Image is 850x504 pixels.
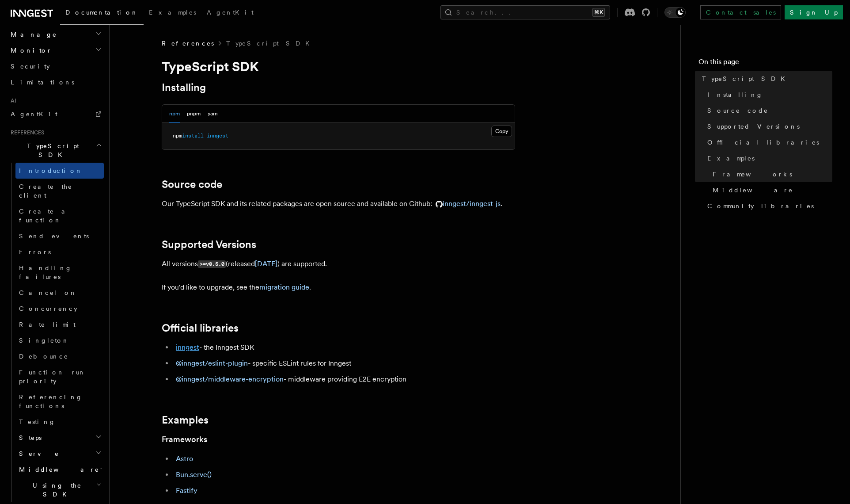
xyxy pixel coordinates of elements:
[15,332,104,348] a: Singleton
[700,5,781,19] a: Contact sales
[187,105,201,123] button: pnpm
[19,167,83,174] span: Introduction
[15,301,104,317] a: Concurrency
[698,71,832,87] a: TypeScript SDK
[162,433,207,446] a: Frameworks
[704,87,832,103] a: Installing
[707,106,768,115] span: Source code
[15,477,104,502] button: Using the SDK
[15,389,104,414] a: Referencing functions
[15,481,96,499] span: Using the SDK
[15,285,104,301] a: Cancel on
[707,154,755,163] span: Examples
[664,7,686,18] button: Toggle dark mode
[162,198,515,210] p: Our TypeScript SDK and its related packages are open source and available on Github: .
[15,465,99,474] span: Middleware
[7,141,95,159] span: TypeScript SDK
[176,343,199,351] a: inngest
[162,322,239,334] a: Official libraries
[698,57,832,71] h4: On this page
[19,418,56,425] span: Testing
[15,228,104,244] a: Send events
[7,74,104,90] a: Limitations
[15,179,104,203] a: Create the client
[162,81,206,94] a: Installing
[19,264,72,280] span: Handling failures
[15,449,59,458] span: Serve
[169,105,180,123] button: npm
[15,260,104,285] a: Handling failures
[704,103,832,118] a: Source code
[7,138,104,163] button: TypeScript SDK
[7,106,104,122] a: AgentKit
[7,46,52,55] span: Monitor
[173,357,515,370] li: - specific ESLint rules for Inngest
[19,289,77,296] span: Cancel on
[173,341,515,354] li: - the Inngest SDK
[785,5,843,19] a: Sign Up
[19,369,86,385] span: Function run priority
[704,134,832,150] a: Official libraries
[15,446,104,462] button: Serve
[162,39,214,48] span: References
[162,238,256,251] a: Supported Versions
[176,359,248,367] a: @inngest/eslint-plugin
[11,79,74,86] span: Limitations
[162,258,515,271] p: All versions (released ) are supported.
[208,105,218,123] button: yarn
[11,111,57,118] span: AgentKit
[713,170,792,179] span: Frameworks
[713,186,793,195] span: Middleware
[704,118,832,134] a: Supported Versions
[15,430,104,446] button: Steps
[162,178,222,191] a: Source code
[7,30,57,39] span: Manage
[7,27,104,42] button: Manage
[19,353,68,360] span: Debounce
[182,133,204,139] span: install
[173,373,515,386] li: - middleware providing E2E encryption
[144,3,201,24] a: Examples
[707,122,800,131] span: Supported Versions
[15,244,104,260] a: Errors
[19,305,77,312] span: Concurrency
[7,42,104,58] button: Monitor
[491,126,512,137] button: Copy
[11,63,50,70] span: Security
[65,9,138,16] span: Documentation
[19,337,69,344] span: Singleton
[201,3,259,24] a: AgentKit
[226,39,315,48] a: TypeScript SDK
[15,348,104,364] a: Debounce
[15,203,104,228] a: Create a function
[707,138,819,147] span: Official libraries
[162,414,209,426] a: Examples
[7,58,104,74] a: Security
[704,198,832,214] a: Community libraries
[19,233,89,240] span: Send events
[707,90,763,99] span: Installing
[15,414,104,430] a: Testing
[176,375,284,383] a: @inngest/middleware-encryption
[704,150,832,166] a: Examples
[709,182,832,198] a: Middleware
[15,433,42,442] span: Steps
[702,74,790,83] span: TypeScript SDK
[149,9,196,16] span: Examples
[162,58,515,74] h1: TypeScript SDK
[259,283,309,291] a: migration guide
[707,202,814,210] span: Community libraries
[60,3,144,25] a: Documentation
[19,393,83,409] span: Referencing functions
[19,321,76,328] span: Rate limit
[440,5,610,19] button: Search...⌘K
[7,97,16,104] span: AI
[162,281,515,294] p: If you'd like to upgrade, see the .
[207,133,228,139] span: inngest
[176,470,212,479] a: Bun.serve()
[207,9,254,16] span: AgentKit
[19,248,51,256] span: Errors
[15,462,104,477] button: Middleware
[176,486,197,495] a: Fastify
[15,163,104,179] a: Introduction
